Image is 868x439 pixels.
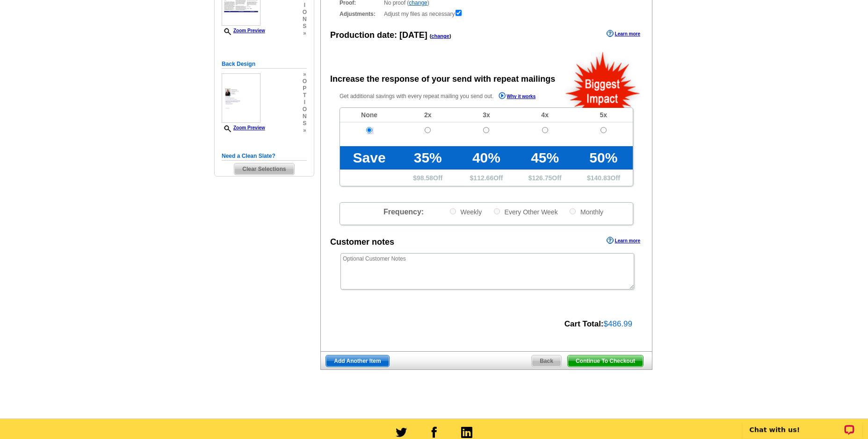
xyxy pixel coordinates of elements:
[222,73,260,123] img: small-thumb.jpg
[516,170,574,186] td: $ Off
[604,319,632,328] span: $486.99
[516,146,574,170] td: 45%
[330,29,451,42] div: Production date:
[303,9,307,16] span: o
[303,2,307,9] span: i
[737,410,868,439] iframe: LiveChat chat widget
[303,120,307,127] span: s
[569,207,603,216] label: Monthly
[570,208,576,214] input: Monthly
[531,355,562,367] a: Back
[325,355,389,367] a: Add Another Item
[398,108,457,122] td: 2x
[450,208,456,214] input: Weekly
[417,174,433,182] span: 98.58
[303,85,307,92] span: p
[607,237,640,244] a: Learn more
[326,355,389,367] span: Add Another Item
[457,108,515,122] td: 3x
[499,92,536,102] a: Why it works
[303,127,307,134] span: »
[473,174,493,182] span: 112.66
[330,236,394,248] div: Customer notes
[574,108,633,122] td: 5x
[564,319,604,328] strong: Cart Total:
[303,71,307,78] span: »
[222,28,265,33] a: Zoom Preview
[303,23,307,30] span: s
[398,170,457,186] td: $ Off
[303,78,307,85] span: o
[430,33,451,39] span: ( )
[532,174,552,182] span: 126.75
[398,146,457,170] td: 35%
[383,208,424,216] span: Frequency:
[340,91,556,102] p: Get additional savings with every repeat mailing you send out.
[564,50,642,108] img: biggestImpact.png
[457,170,515,186] td: $ Off
[457,146,515,170] td: 40%
[340,108,398,122] td: None
[303,106,307,113] span: o
[494,208,500,214] input: Every Other Week
[568,355,643,367] span: Continue To Checkout
[303,16,307,23] span: n
[340,9,633,18] div: Adjust my files as necessary
[399,30,427,40] span: [DATE]
[449,207,482,216] label: Weekly
[303,113,307,120] span: n
[222,60,307,69] h5: Back Design
[234,163,294,175] span: Clear Selections
[340,146,398,170] td: Save
[493,207,558,216] label: Every Other Week
[303,30,307,37] span: »
[532,355,561,367] span: Back
[222,152,307,161] h5: Need a Clean Slate?
[431,33,449,39] a: change
[303,99,307,106] span: i
[516,108,574,122] td: 4x
[574,146,633,170] td: 50%
[591,174,611,182] span: 140.83
[330,73,555,85] div: Increase the response of your send with repeat mailings
[340,10,381,18] strong: Adjustments:
[303,92,307,99] span: t
[607,30,640,37] a: Learn more
[574,170,633,186] td: $ Off
[222,125,265,130] a: Zoom Preview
